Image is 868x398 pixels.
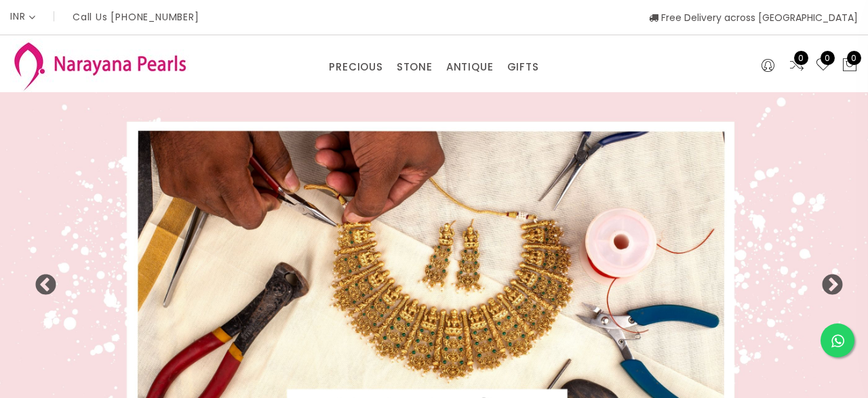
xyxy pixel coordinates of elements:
[446,57,494,77] a: ANTIQUE
[73,12,199,22] p: Call Us [PHONE_NUMBER]
[847,51,861,65] span: 0
[397,57,433,77] a: STONE
[649,11,858,24] span: Free Delivery across [GEOGRAPHIC_DATA]
[329,57,382,77] a: PRECIOUS
[794,51,808,65] span: 0
[789,57,805,75] a: 0
[507,57,539,77] a: GIFTS
[815,57,831,75] a: 0
[34,274,47,287] button: Previous
[821,274,834,287] button: Next
[821,51,835,65] span: 0
[842,57,858,75] button: 0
